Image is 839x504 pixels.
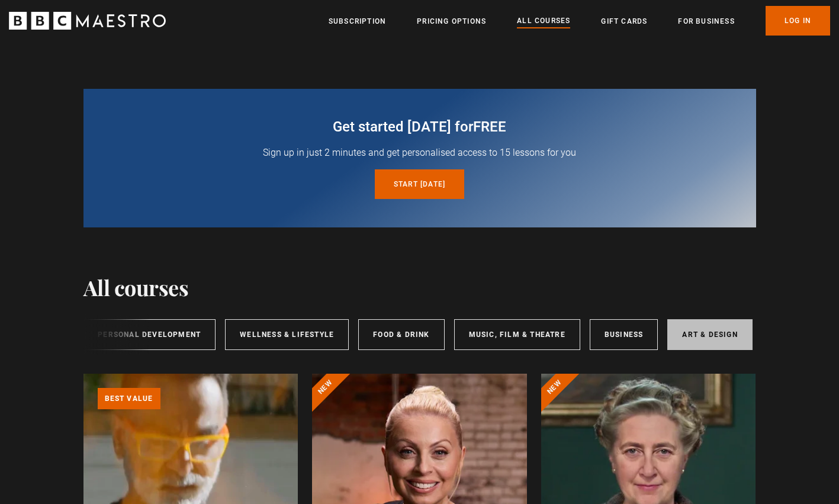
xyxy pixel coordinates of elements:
span: free [473,118,506,135]
a: Log In [766,6,830,36]
a: Art & Design [667,319,752,350]
p: Sign up in just 2 minutes and get personalised access to 15 lessons for you [112,146,728,160]
svg: BBC Maestro [9,12,166,30]
a: Pricing Options [417,15,486,27]
a: All Courses [517,15,570,28]
a: Gift Cards [601,15,647,27]
a: Subscription [329,15,386,27]
h2: Get started [DATE] for [112,117,728,136]
h1: All courses [83,275,189,300]
nav: Primary [329,6,830,36]
a: Start [DATE] [375,169,464,199]
p: Best value [98,388,160,409]
a: Business [590,319,658,350]
a: Wellness & Lifestyle [225,319,349,350]
a: For business [678,15,734,27]
a: Music, Film & Theatre [454,319,580,350]
a: Food & Drink [358,319,444,350]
